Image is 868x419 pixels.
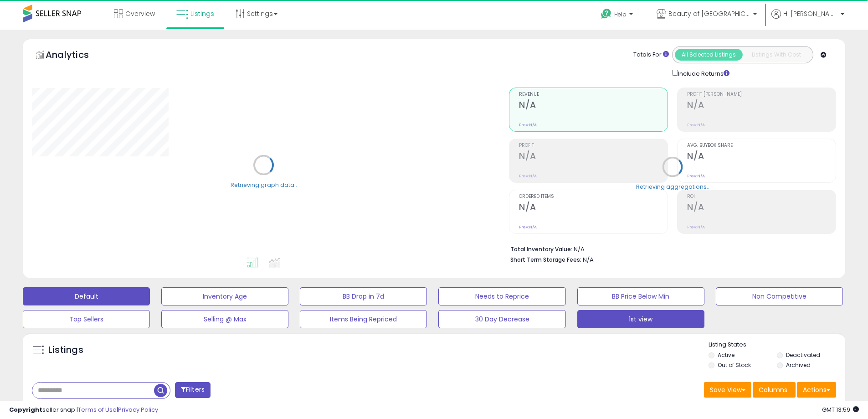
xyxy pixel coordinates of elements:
[614,10,627,18] span: Help
[822,405,859,414] span: 2025-08-13 13:59 GMT
[718,361,751,369] label: Out of Stock
[190,9,214,18] span: Listings
[594,1,642,30] a: Help
[718,351,734,359] label: Active
[783,9,838,18] span: Hi [PERSON_NAME]
[786,351,820,359] label: Deactivated
[300,310,427,328] button: Items Being Repriced
[601,8,612,20] i: Get Help
[231,181,297,189] div: Retrieving graph data..
[78,405,117,414] a: Terms of Use
[742,49,810,61] button: Listings With Cost
[46,48,107,63] h5: Analytics
[9,406,158,414] div: seller snap | |
[709,341,845,349] p: Listing States:
[577,287,704,305] button: BB Price Below Min
[675,49,743,61] button: All Selected Listings
[753,382,796,398] button: Columns
[438,287,565,305] button: Needs to Reprice
[771,9,844,30] a: Hi [PERSON_NAME]
[636,182,709,191] div: Retrieving aggregations..
[23,310,150,328] button: Top Sellers
[161,287,288,305] button: Inventory Age
[118,405,158,414] a: Privacy Policy
[300,287,427,305] button: BB Drop in 7d
[48,344,83,357] h5: Listings
[438,310,565,328] button: 30 Day Decrease
[23,287,150,305] button: Default
[125,9,155,18] span: Overview
[668,9,750,18] span: Beauty of [GEOGRAPHIC_DATA]
[175,382,211,398] button: Filters
[759,385,787,394] span: Columns
[633,51,669,59] div: Totals For
[797,382,836,398] button: Actions
[9,405,42,414] strong: Copyright
[704,382,751,398] button: Save View
[716,287,843,305] button: Non Competitive
[786,361,811,369] label: Archived
[665,68,740,78] div: Include Returns
[161,310,288,328] button: Selling @ Max
[577,310,704,328] button: 1st view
